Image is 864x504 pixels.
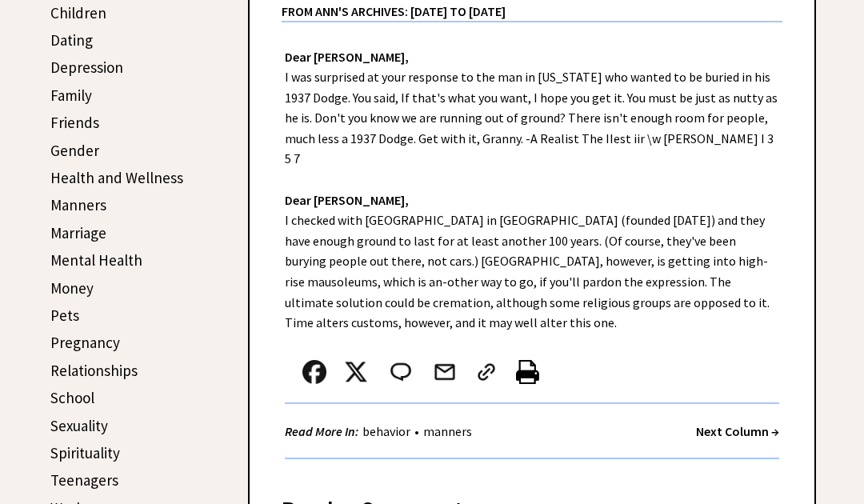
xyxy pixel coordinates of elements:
a: Manners [50,195,106,214]
a: Gender [50,141,99,160]
a: Depression [50,58,123,77]
a: Marriage [50,223,106,242]
a: Pregnancy [50,333,120,352]
img: printer%20icon.png [516,360,539,384]
a: Next Column → [696,423,779,439]
a: Money [50,278,94,298]
a: Spirituality [50,443,120,462]
div: • [285,422,476,442]
img: mail.png [433,360,457,384]
img: message_round%202.png [387,360,414,384]
a: behavior [358,423,414,439]
img: link_02.png [474,360,498,384]
a: Teenagers [50,470,118,490]
a: Pets [50,306,79,325]
a: Dating [50,30,93,50]
a: Health and Wellness [50,168,183,187]
a: School [50,388,94,407]
div: I was surprised at your response to the man in [US_STATE] who wanted to be buried in his 1937 Dod... [250,22,814,475]
img: facebook.png [302,360,326,384]
a: Children [50,3,106,22]
a: Friends [50,113,99,132]
a: Relationships [50,361,138,380]
a: manners [419,423,476,439]
a: Sexuality [50,416,108,435]
strong: Dear [PERSON_NAME], [285,192,409,208]
a: Family [50,86,92,105]
strong: Dear [PERSON_NAME], [285,49,409,65]
strong: Read More In: [285,423,358,439]
a: Mental Health [50,250,142,270]
img: x_small.png [344,360,368,384]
